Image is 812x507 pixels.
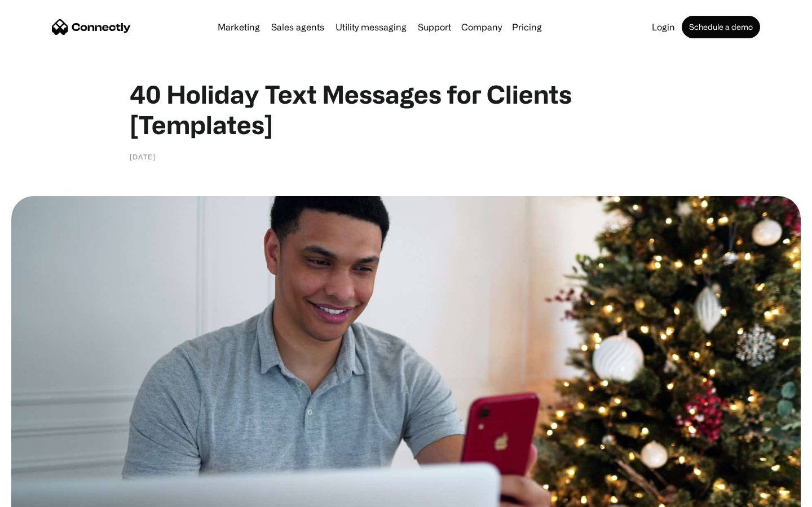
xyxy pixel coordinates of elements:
a: Login [647,23,679,32]
a: Support [413,23,456,32]
a: home [52,19,131,35]
h1: 40 Holiday Text Messages for Clients [Templates] [130,79,682,140]
div: [DATE] [130,151,156,162]
a: Utility messaging [331,23,411,32]
div: Company [461,19,502,35]
a: Pricing [507,23,546,32]
aside: Language selected: English [11,487,68,503]
a: Schedule a demo [682,16,760,38]
a: Sales agents [267,23,329,32]
div: Company [458,19,505,35]
ul: Language list [23,487,68,503]
a: Marketing [213,23,264,32]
